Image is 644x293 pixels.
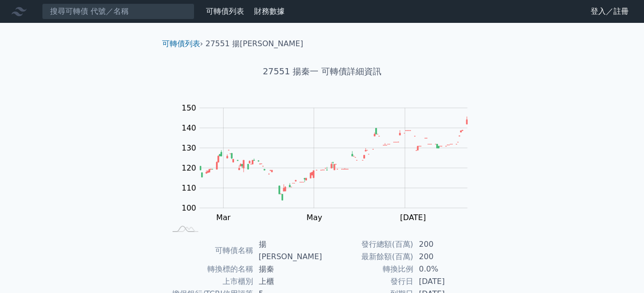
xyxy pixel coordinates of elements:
[206,7,244,16] a: 可轉債列表
[322,263,413,275] td: 轉換比例
[42,3,194,20] input: 搜尋可轉債 代號／名稱
[322,251,413,263] td: 最新餘額(百萬)
[166,263,253,275] td: 轉換標的名稱
[253,238,322,263] td: 揚[PERSON_NAME]
[413,275,479,288] td: [DATE]
[216,213,231,222] tspan: Mar
[307,213,322,222] tspan: May
[162,38,203,50] li: ›
[254,7,285,16] a: 財務數據
[253,263,322,275] td: 揚秦
[182,143,196,152] tspan: 130
[413,238,479,251] td: 200
[182,183,196,192] tspan: 110
[400,213,426,222] tspan: [DATE]
[166,238,253,263] td: 可轉債名稱
[322,275,413,288] td: 發行日
[182,123,196,132] tspan: 140
[162,39,200,48] a: 可轉債列表
[182,203,196,212] tspan: 100
[205,38,303,50] li: 27551 揚[PERSON_NAME]
[182,163,196,172] tspan: 120
[154,65,490,78] h1: 27551 揚秦一 可轉債詳細資訊
[166,275,253,288] td: 上市櫃別
[413,251,479,263] td: 200
[176,103,481,222] g: Chart
[322,238,413,251] td: 發行總額(百萬)
[182,103,196,112] tspan: 150
[413,263,479,275] td: 0.0%
[253,275,322,288] td: 上櫃
[583,4,636,19] a: 登入／註冊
